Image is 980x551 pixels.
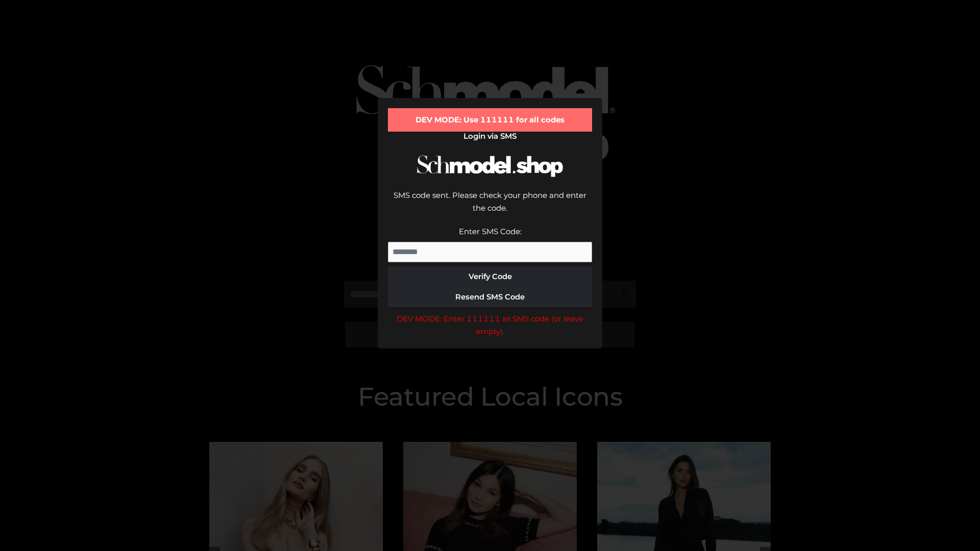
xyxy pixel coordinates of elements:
[388,287,592,307] button: Resend SMS Code
[413,146,567,186] img: Schmodel Logo
[388,132,592,141] h2: Login via SMS
[388,312,592,338] div: DEV MODE: Enter 111111 as SMS code (or leave empty).
[388,189,592,225] div: SMS code sent. Please check your phone and enter the code.
[459,227,522,236] label: Enter SMS Code:
[388,108,592,132] div: DEV MODE: Use 111111 for all codes
[388,266,592,287] button: Verify Code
